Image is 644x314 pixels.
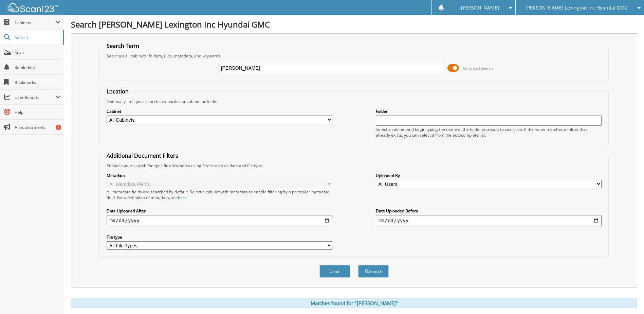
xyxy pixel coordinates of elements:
label: File type [107,234,332,240]
label: Date Uploaded After [107,208,332,214]
span: User Reports [15,94,56,100]
div: Select a cabinet and begin typing the name of the folder you want to search in. If the name match... [376,126,602,138]
label: Folder [376,108,602,114]
a: here [178,195,187,200]
img: scan123-logo-white.svg [7,3,58,12]
div: All metadata fields are searched by default. Select a cabinet with metadata to enable filtering b... [107,189,332,200]
legend: Search Term [103,42,143,50]
div: Enhance your search for specific documents using filters such as date and file type. [103,163,605,169]
label: Uploaded By [376,173,602,178]
span: Help [15,109,60,115]
h1: Search [PERSON_NAME] Lexington Inc Hyundai GMC [71,19,637,30]
div: Optionally limit your search to a particular cabinet or folder [103,99,605,104]
span: Advanced Search [463,66,493,71]
div: Matches found for "[PERSON_NAME]" [71,298,637,308]
div: Searches all cabinets, folders, files, metadata, and keywords [103,53,605,59]
label: Metadata [107,173,332,178]
span: Reminders [15,65,60,70]
input: end [376,215,602,226]
span: Scan [15,50,60,55]
span: Announcements [15,124,60,130]
span: Cabinets [15,20,56,25]
label: Cabinet [107,108,332,114]
input: start [107,215,332,226]
span: [PERSON_NAME] Lexington Inc Hyundai GMC [526,6,628,10]
label: Date Uploaded Before [376,208,602,214]
legend: Location [103,88,132,95]
div: 5 [56,125,61,130]
button: Search [358,265,389,278]
span: Bookmarks [15,80,60,85]
legend: Additional Document Filters [103,152,182,159]
button: Clear [319,265,350,278]
span: [PERSON_NAME] [461,6,499,10]
span: Search [15,35,59,40]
